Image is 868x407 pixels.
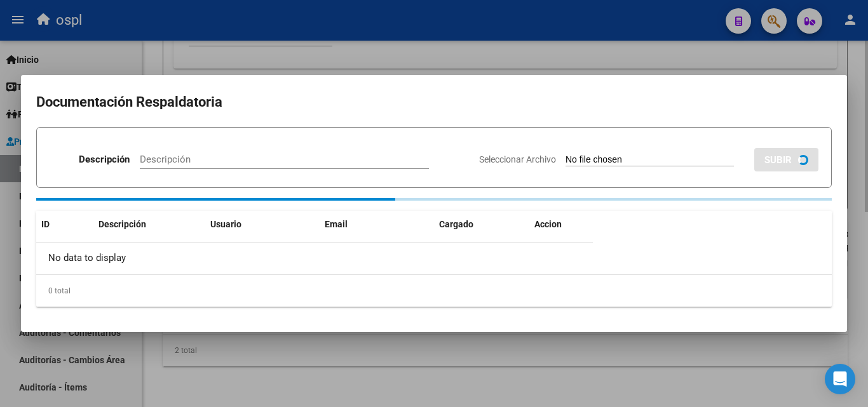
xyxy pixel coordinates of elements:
[439,219,473,229] span: Cargado
[36,243,593,274] div: No data to display
[98,219,146,229] span: Descripción
[325,219,348,229] span: Email
[529,211,593,238] datatable-header-cell: Accion
[36,275,832,307] div: 0 total
[825,364,855,394] div: Open Intercom Messenger
[36,211,93,238] datatable-header-cell: ID
[754,148,818,171] button: SUBIR
[320,211,434,238] datatable-header-cell: Email
[41,219,50,229] span: ID
[434,211,529,238] datatable-header-cell: Cargado
[479,154,556,164] span: Seleccionar Archivo
[79,152,130,167] p: Descripción
[36,90,832,114] h2: Documentación Respaldatoria
[764,154,792,166] span: SUBIR
[210,219,241,229] span: Usuario
[534,219,562,229] span: Accion
[93,211,205,238] datatable-header-cell: Descripción
[205,211,320,238] datatable-header-cell: Usuario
